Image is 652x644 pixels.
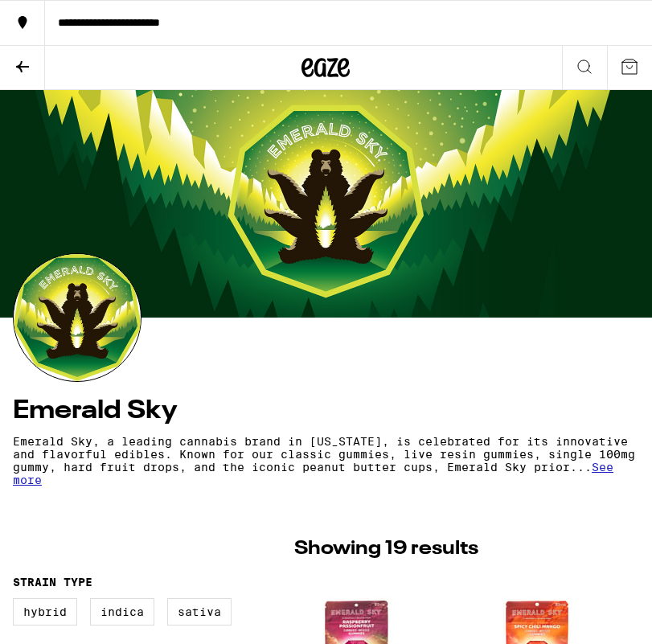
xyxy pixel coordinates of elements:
p: Emerald Sky, a leading cannabis brand in [US_STATE], is celebrated for its innovative and flavorf... [13,435,639,486]
label: Hybrid [13,598,77,626]
legend: Strain Type [13,576,92,589]
p: Showing 19 results [294,535,639,563]
h4: Emerald Sky [13,398,639,424]
label: Sativa [167,598,232,626]
img: Emerald Sky logo [14,254,141,381]
label: Indica [90,598,154,626]
span: See more [13,461,613,486]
